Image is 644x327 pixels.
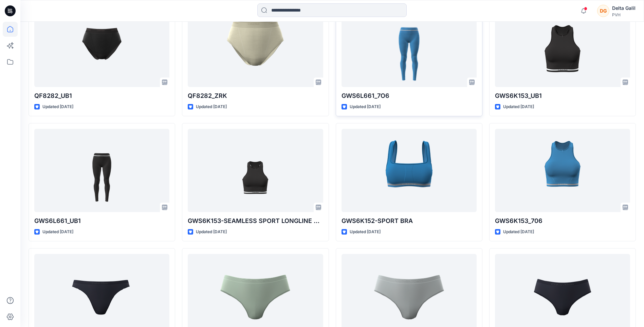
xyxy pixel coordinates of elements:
p: Updated [DATE] [350,103,381,110]
p: Updated [DATE] [196,228,227,236]
p: GWS6K153_UB1 [495,91,630,101]
p: QF8282_UB1 [34,91,169,101]
p: Updated [DATE] [42,103,73,110]
p: GWS6K153-SEAMLESS SPORT LONGLINE BRA [188,216,323,226]
a: QF8282_UB1 [34,4,169,87]
p: GWS6K152-SPORT BRA [342,216,477,226]
a: GWS6K153_UB1 [495,4,630,87]
a: GWS6K153_706 [495,129,630,212]
div: DG [597,5,609,17]
p: Updated [DATE] [503,103,534,110]
p: GWS6L661_7O6 [342,91,477,101]
a: GWS6K153-SEAMLESS SPORT LONGLINE BRA [188,129,323,212]
a: GWS6L661_7O6 [342,4,477,87]
a: GWS6K152-SPORT BRA [342,129,477,212]
div: PVH [612,12,636,17]
a: QF8282_ZRK [188,4,323,87]
p: QF8282_ZRK [188,91,323,101]
div: Delta Galil [612,4,636,12]
p: GWS6K153_706 [495,216,630,226]
a: GWS6L661_UB1 [34,129,169,212]
p: GWS6L661_UB1 [34,216,169,226]
p: Updated [DATE] [196,103,227,110]
p: Updated [DATE] [350,228,381,236]
p: Updated [DATE] [42,228,73,236]
p: Updated [DATE] [503,228,534,236]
